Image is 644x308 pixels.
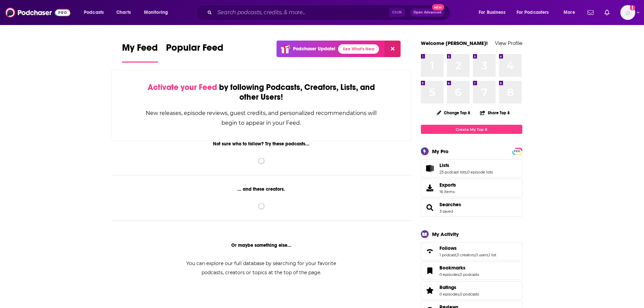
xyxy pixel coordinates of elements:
a: Lists [439,162,493,168]
img: User Profile [620,5,635,20]
span: Charts [116,8,131,17]
span: Lists [421,159,522,177]
span: Podcasts [84,8,104,17]
span: Follows [439,245,457,251]
span: Lists [439,162,449,168]
a: Create My Top 8 [421,125,522,134]
a: Follows [423,246,437,256]
a: Lists [423,164,437,173]
a: Welcome [PERSON_NAME]! [421,40,488,46]
span: Bookmarks [439,265,466,271]
div: Search podcasts, credits, & more... [202,5,457,20]
span: , [459,292,460,297]
a: Ratings [423,286,437,295]
div: New releases, episode reviews, guest credits, and personalized recommendations will begin to appe... [145,108,378,128]
span: New [432,4,444,10]
a: Show notifications dropdown [602,7,612,18]
span: 16 items [439,189,456,194]
span: Exports [423,183,437,193]
a: See What's New [338,44,379,54]
a: 0 creators [457,253,475,257]
svg: Add a profile image [630,5,635,10]
a: Bookmarks [423,266,437,276]
img: Podchaser - Follow, Share and Rate Podcasts [5,6,70,19]
span: Ratings [421,281,522,300]
a: 1 podcast [439,253,456,257]
div: My Pro [432,148,449,155]
span: Exports [439,182,456,188]
button: Show profile menu [620,5,635,20]
a: PRO [513,148,521,153]
span: PRO [513,149,521,154]
div: Or maybe something else... [111,242,412,248]
button: open menu [512,7,559,18]
span: Ctrl K [389,8,405,17]
div: ... and these creators. [111,186,412,192]
span: Follows [421,242,522,260]
button: open menu [139,7,177,18]
span: Popular Feed [166,42,223,57]
a: Bookmarks [439,265,479,271]
div: My Activity [432,231,459,237]
span: Bookmarks [421,262,522,280]
button: open menu [79,7,113,18]
button: Share Top 8 [480,106,510,119]
a: Searches [439,202,461,208]
a: My Feed [122,42,158,63]
p: Podchaser Update! [293,46,335,52]
span: , [488,253,489,257]
span: For Business [479,8,505,17]
span: Logged in as hconnor [620,5,635,20]
a: Show notifications dropdown [585,7,596,18]
a: Charts [112,7,135,18]
span: More [564,8,575,17]
span: Searches [421,198,522,217]
div: You can explore our full database by searching for your favorite podcasts, creators or topics at ... [178,259,344,277]
a: Searches [423,203,437,212]
a: View Profile [495,40,522,46]
span: , [467,170,467,174]
span: Monitoring [144,8,168,17]
a: 0 episodes [439,272,459,277]
span: My Feed [122,42,158,57]
a: Exports [421,179,522,197]
button: open menu [474,7,514,18]
a: 0 podcasts [460,272,479,277]
span: Ratings [439,284,456,290]
a: Popular Feed [166,42,223,63]
a: Follows [439,245,496,251]
a: Ratings [439,284,479,290]
a: 3 saved [439,209,453,214]
a: 0 episode lists [467,170,493,174]
button: Change Top 8 [433,109,475,117]
a: 1 list [489,253,496,257]
span: Activate your Feed [148,82,217,92]
a: 0 podcasts [460,292,479,297]
span: Open Advanced [413,11,442,14]
span: , [456,253,457,257]
div: Not sure who to follow? Try these podcasts... [111,141,412,147]
a: 0 episodes [439,292,459,297]
a: 23 podcast lists [439,170,467,174]
input: Search podcasts, credits, & more... [215,7,389,18]
span: For Podcasters [517,8,549,17]
button: open menu [559,7,583,18]
button: Open AdvancedNew [410,8,445,17]
span: , [459,272,460,277]
div: by following Podcasts, Creators, Lists, and other Users! [145,82,378,102]
a: 0 users [475,253,488,257]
